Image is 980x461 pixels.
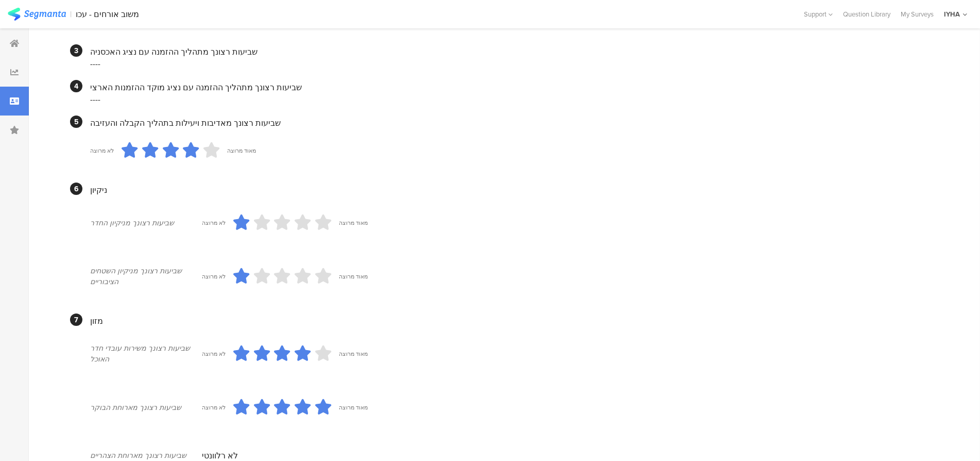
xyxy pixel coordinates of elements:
div: IYHA [944,9,960,19]
div: 4 [70,80,82,92]
div: מזון [90,315,931,327]
div: שביעות רצונך מתהליך ההזמנה עם נציג מוקד ההזמנות הארצי [90,81,931,93]
div: ניקיון [90,184,931,196]
div: משוב אורחים - עכו [76,9,139,19]
div: מאוד מרוצה [339,219,368,227]
div: מאוד מרוצה [339,350,368,358]
div: 5 [70,116,82,128]
div: 3 [70,44,82,57]
div: | [70,8,72,20]
div: 6 [70,183,82,195]
div: שביעות רצונך מארוחת הצהריים [90,450,202,461]
div: שביעות רצונך מארוחת הבוקר [90,402,202,413]
div: מאוד מרוצה [227,146,256,155]
div: שביעות רצונך משירות עובדי חדר האוכל [90,343,202,365]
div: שביעות רצונך מניקיון השטחים הציבוריים [90,266,202,287]
div: מאוד מרוצה [339,403,368,411]
a: Question Library [838,9,896,19]
div: ---- [90,93,931,105]
div: 7 [70,314,82,326]
div: לא מרוצה [202,219,226,227]
div: לא מרוצה [202,272,226,281]
div: שביעות רצונך מניקיון החדר [90,218,202,228]
div: לא מרוצה [202,350,226,358]
div: לא מרוצה [90,146,114,155]
div: שביעות רצונך מאדיבות ויעילות בתהליך הקבלה והעזיבה [90,117,931,129]
div: לא מרוצה [202,403,226,411]
div: ---- [90,58,931,70]
div: Support [804,6,833,22]
img: segmanta logo [8,8,66,21]
div: שביעות רצונך מתהליך ההזמנה עם נציג האכסניה [90,46,931,58]
a: My Surveys [896,9,939,19]
div: מאוד מרוצה [339,272,368,281]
